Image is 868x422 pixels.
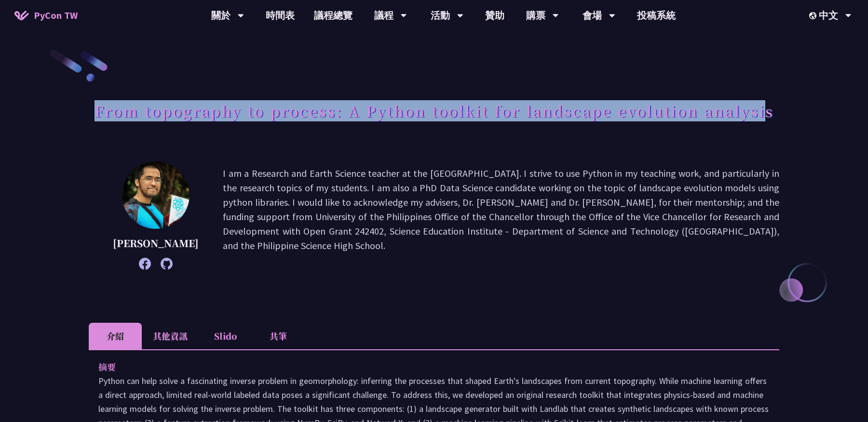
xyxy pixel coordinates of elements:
[14,11,29,20] img: Home icon of PyCon TW 2025
[89,323,142,349] li: 介紹
[122,161,190,229] img: Ricarido Saturay
[95,96,774,125] h1: From topography to process: A Python toolkit for landscape evolution analysis
[223,166,779,265] p: I am a Research and Earth Science teacher at the [GEOGRAPHIC_DATA]. I strive to use Python in my ...
[113,236,199,251] p: [PERSON_NAME]
[98,360,750,374] p: 摘要
[142,323,199,349] li: 其他資訊
[34,8,78,23] span: PyCon TW
[809,12,819,19] img: Locale Icon
[199,323,252,349] li: Slido
[252,323,305,349] li: 共筆
[5,3,87,27] a: PyCon TW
